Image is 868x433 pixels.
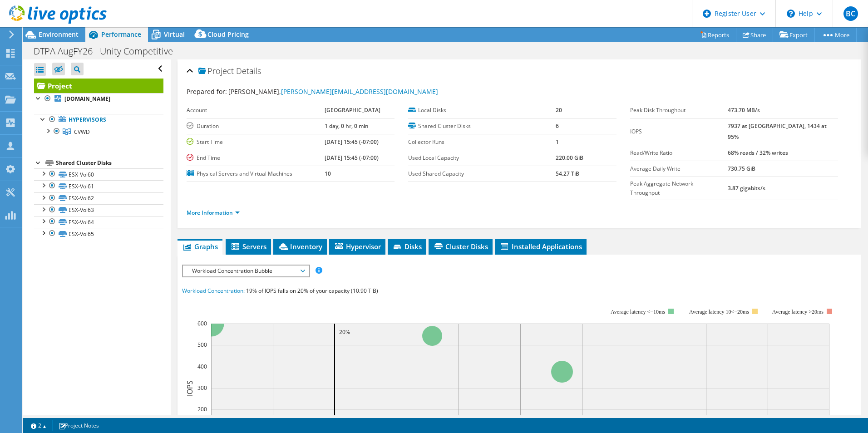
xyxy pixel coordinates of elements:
[728,149,788,157] b: 68% reads / 32% writes
[187,87,227,96] label: Prepared for:
[556,154,583,162] b: 220.00 GiB
[34,180,163,192] a: ESX-Vol61
[187,266,304,276] span: Workload Concentration Bubble
[325,154,379,162] b: [DATE] 15:45 (-07:00)
[499,242,582,251] span: Installed Applications
[728,165,755,172] b: 730.75 GiB
[281,87,438,96] a: [PERSON_NAME][EMAIL_ADDRESS][DOMAIN_NAME]
[630,164,728,173] label: Average Daily Write
[325,106,380,114] b: [GEOGRAPHIC_DATA]
[693,28,736,42] a: Reports
[187,153,325,162] label: End Time
[25,420,53,431] a: 2
[185,380,195,396] text: IOPS
[187,106,325,115] label: Account
[408,153,556,162] label: Used Local Capacity
[325,138,379,146] b: [DATE] 15:45 (-07:00)
[34,204,163,216] a: ESX-Vol63
[728,122,827,141] b: 7937 at [GEOGRAPHIC_DATA], 1434 at 95%
[630,148,728,157] label: Read/Write Ratio
[814,28,857,42] a: More
[728,106,760,114] b: 473.70 MB/s
[101,30,141,39] span: Performance
[34,93,163,105] a: [DOMAIN_NAME]
[246,287,378,295] span: 19% of IOPS falls on 20% of your capacity (10.90 TiB)
[197,405,207,413] text: 200
[197,384,207,392] text: 300
[556,138,559,146] b: 1
[278,242,322,251] span: Inventory
[408,169,556,178] label: Used Shared Capacity
[34,228,163,240] a: ESX-Vol65
[56,157,163,168] div: Shared Cluster Disks
[34,168,163,180] a: ESX-Vol60
[30,46,187,56] h1: DTPA AugFY26 - Unity Competitive
[773,28,815,42] a: Export
[556,106,562,114] b: 20
[187,169,325,178] label: Physical Servers and Virtual Machines
[392,242,422,251] span: Disks
[334,242,381,251] span: Hypervisor
[408,106,556,115] label: Local Disks
[230,242,266,251] span: Servers
[187,209,240,216] a: More Information
[611,309,665,315] tspan: Average latency <=10ms
[339,328,350,336] text: 20%
[728,184,765,192] b: 3.87 gigabits/s
[207,30,249,39] span: Cloud Pricing
[408,138,556,147] label: Collector Runs
[228,87,438,96] span: [PERSON_NAME],
[34,79,163,93] a: Project
[197,341,207,349] text: 500
[164,30,185,39] span: Virtual
[630,106,728,115] label: Peak Disk Throughput
[34,192,163,204] a: ESX-Vol62
[34,126,163,138] a: CVWD
[325,122,369,130] b: 1 day, 0 hr, 0 min
[556,122,559,130] b: 6
[325,170,331,177] b: 10
[74,128,90,136] span: CVWD
[197,363,207,370] text: 400
[408,122,556,131] label: Shared Cluster Disks
[736,28,773,42] a: Share
[182,287,245,295] span: Workload Concentration:
[64,95,110,103] b: [DOMAIN_NAME]
[39,30,79,39] span: Environment
[187,122,325,131] label: Duration
[630,179,728,197] label: Peak Aggregate Network Throughput
[197,320,207,327] text: 600
[787,10,795,18] svg: \n
[630,127,728,136] label: IOPS
[556,170,579,177] b: 54.27 TiB
[236,65,261,76] span: Details
[198,67,234,76] span: Project
[34,114,163,126] a: Hypervisors
[34,216,163,228] a: ESX-Vol64
[772,309,824,315] text: Average latency >20ms
[689,309,749,315] tspan: Average latency 10<=20ms
[433,242,488,251] span: Cluster Disks
[52,420,105,431] a: Project Notes
[843,6,858,21] span: BC
[187,138,325,147] label: Start Time
[182,242,218,251] span: Graphs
